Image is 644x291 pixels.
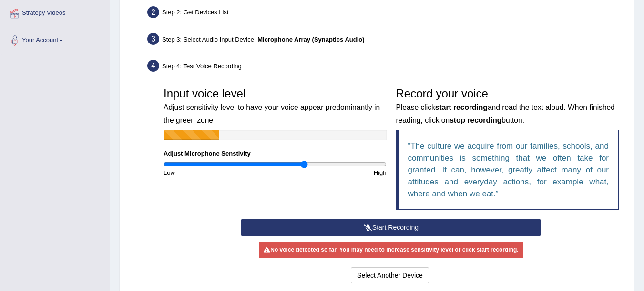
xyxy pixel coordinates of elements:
[164,103,380,124] small: Adjust sensitivity level to have your voice appear predominantly in the green zone
[275,168,391,177] div: High
[159,168,275,177] div: Low
[254,36,365,43] span: –
[259,242,523,258] div: No voice detected so far. You may need to increase sensitivity level or click start recording.
[143,3,630,24] div: Step 2: Get Devices List
[143,57,630,78] div: Step 4: Test Voice Recording
[351,267,429,283] button: Select Another Device
[396,87,619,125] h3: Record your voice
[143,30,630,51] div: Step 3: Select Audio Input Device
[257,36,364,43] b: Microphone Array (Synaptics Audio)
[408,141,609,198] q: The culture we acquire from our families, schools, and communities is something that we often tak...
[241,219,541,236] button: Start Recording
[0,27,109,51] a: Your Account
[164,87,387,125] h3: Input voice level
[164,149,251,158] label: Adjust Microphone Senstivity
[435,103,488,111] b: start recording
[396,103,615,124] small: Please click and read the text aloud. When finished reading, click on button.
[450,116,501,124] b: stop recording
